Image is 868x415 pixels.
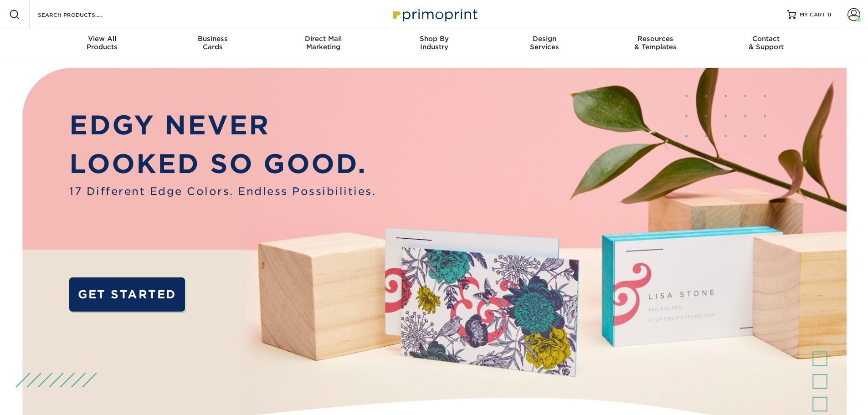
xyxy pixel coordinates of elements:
a: DesignServices [489,29,600,58]
p: LOOKED SO GOOD. [69,144,376,184]
a: Contact& Support [711,29,822,58]
span: Direct Mail [268,35,379,43]
a: GET STARTED [69,277,185,312]
img: Primoprint [389,5,480,24]
div: Services [489,35,600,51]
span: 0 [827,11,832,18]
span: View All [47,35,158,43]
input: SEARCH PRODUCTS..... [37,9,126,20]
span: Shop By [379,35,489,43]
div: Industry [379,35,489,51]
div: Marketing [268,35,379,51]
span: Design [489,35,600,43]
a: Resources& Templates [600,29,711,58]
div: Cards [157,35,268,51]
span: Business [157,35,268,43]
div: & Support [711,35,822,51]
p: EDGY NEVER [69,106,376,145]
a: BusinessCards [157,29,268,58]
span: 17 Different Edge Colors. Endless Possibilities. [69,184,376,199]
div: Products [47,35,158,51]
a: View AllProducts [47,29,158,58]
a: Shop ByIndustry [379,29,489,58]
span: Resources [600,35,711,43]
div: & Templates [600,35,711,51]
span: MY CART [800,11,826,19]
span: Contact [711,35,822,43]
a: Direct MailMarketing [268,29,379,58]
